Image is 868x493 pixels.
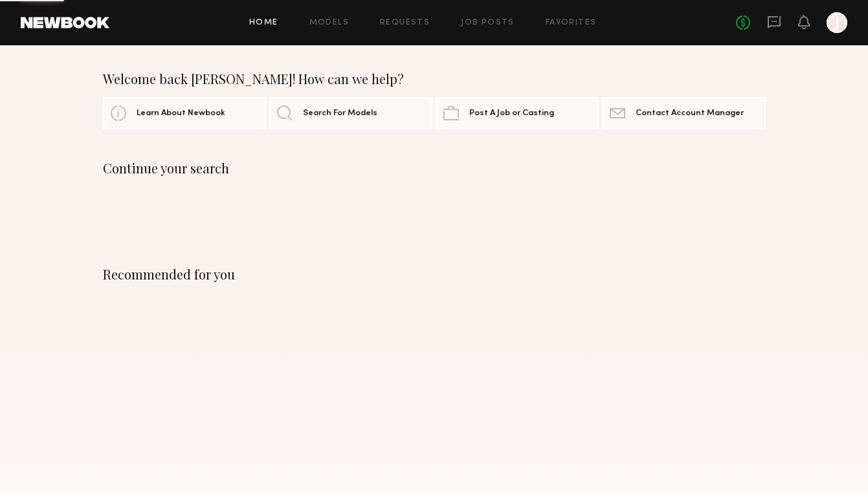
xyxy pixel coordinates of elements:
[546,19,597,27] a: Favorites
[103,97,266,129] a: Learn About Newbook
[103,71,766,87] div: Welcome back [PERSON_NAME]! How can we help?
[469,109,554,118] span: Post A Job or Casting
[103,267,766,282] div: Recommended for you
[380,19,430,27] a: Requests
[249,19,278,27] a: Home
[827,12,847,33] a: J
[269,97,432,129] a: Search For Models
[303,109,377,118] span: Search For Models
[602,97,765,129] a: Contact Account Manager
[103,160,766,176] div: Continue your search
[137,109,225,118] span: Learn About Newbook
[436,97,599,129] a: Post A Job or Casting
[636,109,744,118] span: Contact Account Manager
[309,19,349,27] a: Models
[461,19,515,27] a: Job Posts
